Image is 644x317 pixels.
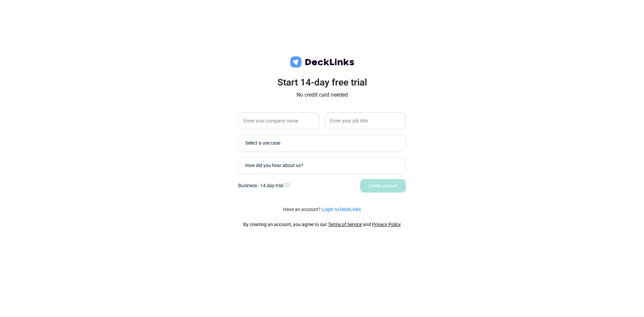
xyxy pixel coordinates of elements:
small: Have an account? [283,206,361,213]
input: Enter your company name [238,112,319,129]
h3: Start 14-day free trial [238,77,406,88]
a: Login to DeckLinks [322,207,361,212]
input: Enter your job title [325,112,406,129]
div: By creating an account, you agree to our and [243,221,401,228]
a: Terms of Service [328,222,362,227]
a: Privacy Policy [372,222,401,227]
div: Select a use case [245,140,402,147]
p: No credit card needed [238,91,406,99]
div: How did you hear about us? [245,162,402,169]
img: deck-links-logo.c572c7424dfa0d40c150da8c35de9cd0.svg [288,55,356,69]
